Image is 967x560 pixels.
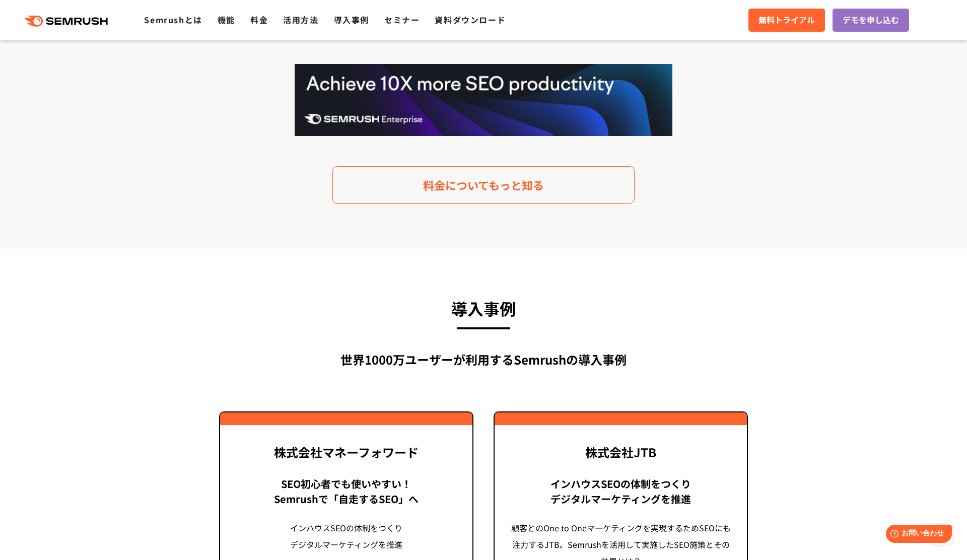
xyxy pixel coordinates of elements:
div: 株式会社JTB [510,445,732,460]
span: 無料トライアル [758,14,815,27]
div: 株式会社マネーフォワード [235,445,457,460]
a: 無料トライアル [748,9,825,32]
div: 世界1000万ユーザーが利用する Semrushの導入事例 [219,351,748,369]
a: 資料ダウンロード [435,14,506,26]
div: インハウスSEOの体制をつくり デジタルマーケティングを推進 [510,476,732,507]
a: 機能 [218,14,235,26]
a: 料金についてもっと知る [332,166,635,204]
h3: 導入事例 [219,295,748,322]
iframe: Help widget launcher [877,521,956,549]
a: 料金 [250,14,268,26]
a: Semrushとは [144,14,202,26]
span: 料金についてもっと知る [423,176,544,194]
a: デモを申し込む [833,9,909,32]
a: セミナー [384,14,420,26]
span: デモを申し込む [843,14,899,27]
a: 導入事例 [334,14,369,26]
a: 活用方法 [283,14,318,26]
div: SEO初心者でも使いやすい！ Semrushで「自走するSEO」へ [235,476,457,507]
